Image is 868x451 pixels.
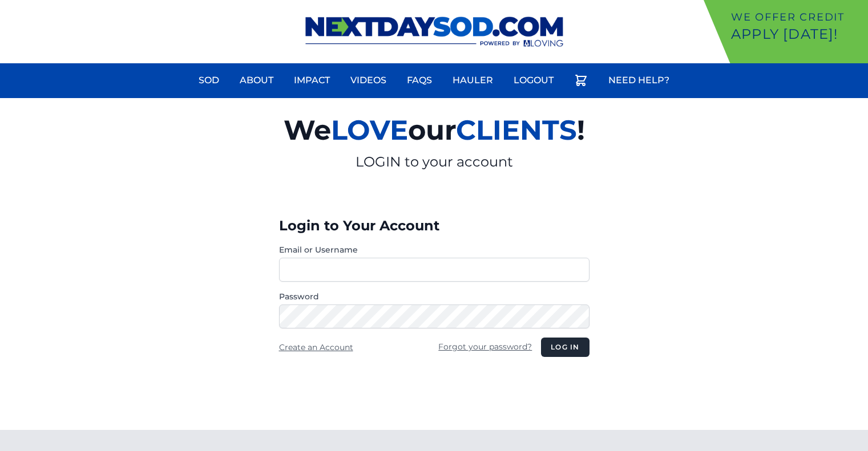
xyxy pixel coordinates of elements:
span: CLIENTS [456,113,577,147]
a: Need Help? [601,67,676,94]
p: LOGIN to your account [151,153,717,171]
h2: We our ! [151,107,717,153]
label: Email or Username [279,244,590,255]
a: Impact [287,67,337,94]
a: Forgot your password? [438,342,532,352]
a: Videos [344,67,393,94]
a: About [233,67,280,94]
h3: Login to Your Account [279,217,590,235]
a: Sod [192,67,226,94]
span: LOVE [331,113,408,147]
a: Logout [507,67,560,94]
a: Create an Account [279,342,353,352]
p: Apply [DATE]! [731,25,863,43]
a: Hauler [446,67,500,94]
a: FAQs [400,67,439,94]
label: Password [279,291,590,302]
p: We offer Credit [731,9,863,25]
button: Log in [541,338,589,357]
